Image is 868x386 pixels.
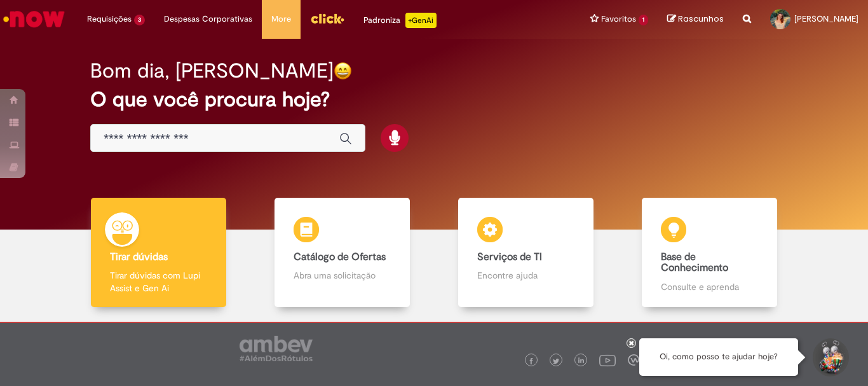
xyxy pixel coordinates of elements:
p: +GenAi [405,13,437,28]
p: Encontre ajuda [477,269,574,282]
a: Catálogo de Ofertas Abra uma solicitação [250,198,434,308]
img: logo_footer_linkedin.png [578,357,585,365]
span: Requisições [87,13,132,25]
img: logo_footer_youtube.png [599,352,616,368]
img: ServiceNow [1,6,67,32]
a: Rascunhos [667,13,724,25]
img: logo_footer_twitter.png [553,358,559,364]
img: happy-face.png [334,62,352,80]
span: Favoritos [601,13,636,25]
a: Serviços de TI Encontre ajuda [434,198,618,308]
button: Iniciar Conversa de Suporte [811,338,849,376]
span: 1 [639,15,648,25]
a: Base de Conhecimento Consulte e aprenda [618,198,801,308]
b: Catálogo de Ofertas [294,251,386,263]
img: logo_footer_ambev_rotulo_gray.png [240,336,313,361]
p: Consulte e aprenda [661,280,757,293]
b: Tirar dúvidas [110,251,168,263]
img: logo_footer_facebook.png [528,358,534,364]
b: Serviços de TI [477,251,542,263]
p: Tirar dúvidas com Lupi Assist e Gen Ai [110,269,207,294]
img: click_logo_yellow_360x200.png [310,9,344,28]
b: Base de Conhecimento [661,251,728,275]
h2: Bom dia, [PERSON_NAME] [90,60,334,82]
div: Padroniza [363,13,437,28]
span: [PERSON_NAME] [794,13,858,24]
span: More [271,13,291,25]
h2: O que você procura hoje? [90,88,778,111]
span: 3 [134,15,145,25]
div: Oi, como posso te ajudar hoje? [639,338,798,376]
span: Rascunhos [678,13,724,25]
p: Abra uma solicitação [294,269,390,282]
a: Tirar dúvidas Tirar dúvidas com Lupi Assist e Gen Ai [67,198,250,308]
span: Despesas Corporativas [164,13,252,25]
img: logo_footer_workplace.png [628,354,639,366]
